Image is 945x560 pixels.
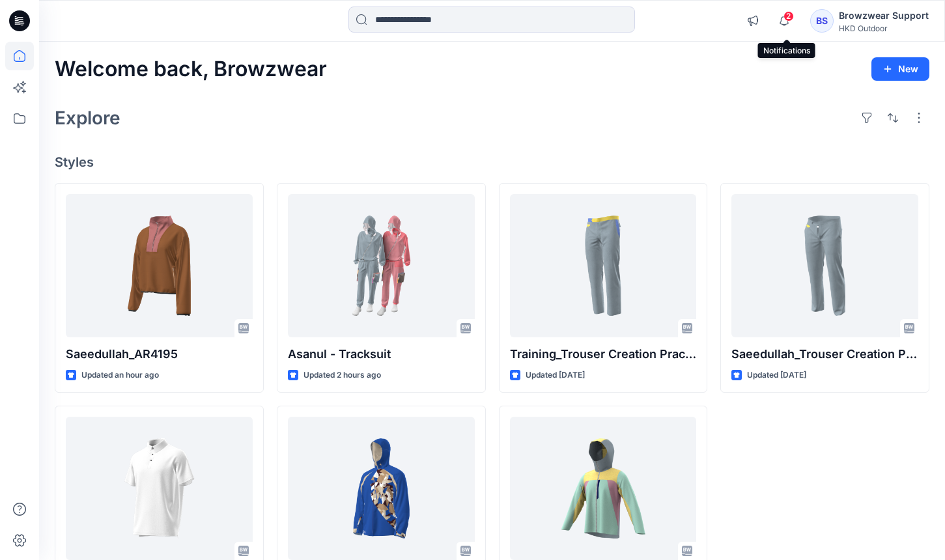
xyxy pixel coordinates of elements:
p: Updated [DATE] [526,369,585,382]
p: Updated [DATE] [747,369,806,382]
a: Jacket Columbia-Asanul Hoque [510,417,697,560]
div: Browzwear Support [839,8,929,23]
button: New [871,57,929,81]
a: Training_Trouser Creation Practice [510,194,697,337]
p: Updated 2 hours ago [303,369,381,382]
div: HKD Outdoor [839,23,929,33]
a: Asanul - Tracksuit [288,194,475,337]
h2: Explore [55,107,120,128]
span: 2 [783,11,794,21]
div: BS [810,9,834,33]
a: Saeedullah_AR4195 [66,194,253,337]
p: Updated an hour ago [81,369,159,382]
p: Saeedullah_Trouser Creation Practice [731,345,918,363]
a: Saeedullah Men's_Hard_Shell_Jacket(Shell Only)-v2-23July [288,417,475,560]
p: Training_Trouser Creation Practice [510,345,697,363]
h4: Styles [55,154,929,170]
a: Saeedullah_Trouser Creation Practice [731,194,918,337]
p: Saeedullah_AR4195 [66,345,253,363]
a: Training Practice_Polo shirt_001-23July [66,417,253,560]
h2: Welcome back, Browzwear [55,57,327,81]
p: Asanul - Tracksuit [288,345,475,363]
